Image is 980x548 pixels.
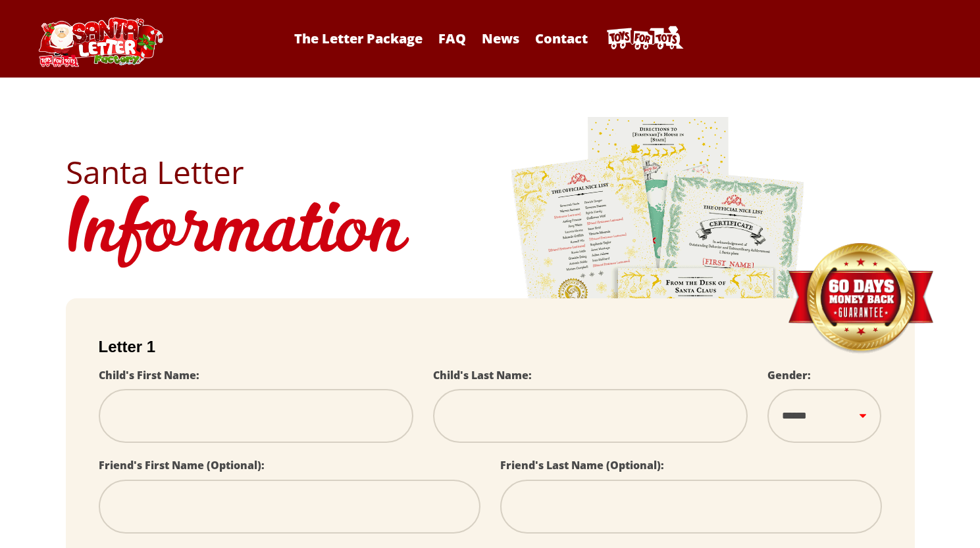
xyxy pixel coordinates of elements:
h1: Information [66,188,915,279]
a: Contact [529,30,594,47]
label: Friend's Last Name (Optional): [500,458,664,472]
a: FAQ [432,30,473,47]
img: Santa Letter Logo [34,17,166,67]
h2: Santa Letter [66,156,915,188]
label: Child's First Name: [99,368,199,382]
label: Gender: [767,368,811,382]
img: letters.png [510,115,806,482]
a: The Letter Package [288,30,429,47]
label: Child's Last Name: [433,368,532,382]
iframe: Opens a widget where you can find more information [896,509,967,541]
h2: Letter 1 [99,338,882,356]
label: Friend's First Name (Optional): [99,458,265,472]
a: News [475,30,526,47]
img: Money Back Guarantee [787,242,935,355]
